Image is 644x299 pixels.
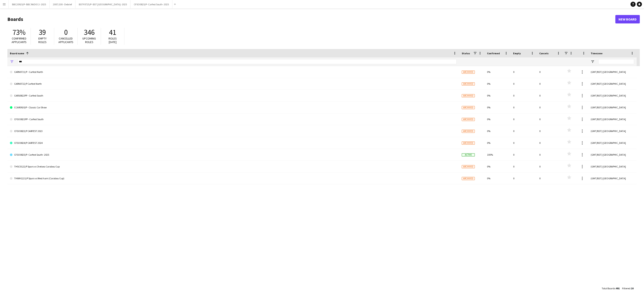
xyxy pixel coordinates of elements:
span: Roles [DATE] [109,37,117,44]
div: (GMT/BST) [GEOGRAPHIC_DATA] [588,102,637,113]
span: Archived [462,106,475,109]
a: CFSO0823/P CARFEST 2023 [10,125,457,137]
div: (GMT/BST) [GEOGRAPHIC_DATA] [588,137,637,149]
input: Timezone Filter Input [598,59,634,64]
span: Archived [462,82,475,86]
div: : [602,284,620,292]
div: 0 [537,137,563,149]
div: : [622,284,633,292]
div: 0 [511,137,537,149]
a: CARS0822PP - Carfest South [10,90,457,102]
a: CARN0722/P Carfest North [10,78,457,90]
div: 0 [537,102,563,113]
span: Archived [462,71,475,74]
span: Total Boards [602,287,615,290]
div: 0 [511,149,537,160]
div: 0 [537,66,563,78]
div: 0 [537,149,563,160]
button: CFSO0825/P- Carfest South- 2025 [130,0,172,8]
button: Open Filter Menu [10,60,14,64]
span: Upcoming roles [82,37,96,44]
div: 100% [484,149,511,160]
a: New Board [615,15,640,23]
div: (GMT/BST) [GEOGRAPHIC_DATA] [588,66,637,78]
div: 0 [511,113,537,125]
span: Board name [10,52,24,55]
span: Status [462,52,470,55]
a: CFSO0825/P- Carfest South- 2025 [10,149,457,161]
span: 39 [39,28,46,37]
span: 346 [84,28,95,37]
h1: Boards [7,16,615,22]
span: Cancelled applicants [58,37,73,44]
span: Archived [462,130,475,133]
span: 491 [616,287,620,290]
button: 2007/100 - Debrief [50,0,75,8]
a: CCAR0920/P - Classic Car Show [10,102,457,113]
a: CFSO0821PP - Carfest South [10,113,457,125]
div: 0 [537,125,563,137]
div: 0 [537,161,563,172]
span: Archived [462,141,475,145]
span: 10 [631,287,633,290]
div: 0% [484,161,511,172]
div: 0% [484,113,511,125]
div: 0 [511,161,537,172]
a: THWH1221/P Spurs vs West ham (Carabou Cup) [10,173,457,184]
span: Confirmed [487,52,500,55]
span: Filtered [622,287,630,290]
a: THSC0122/P Spurs vs Chelsea Carabou Cup [10,161,457,173]
div: 0 [511,90,537,101]
div: 0 [537,90,563,101]
a: CARN0721/P - Carfest North [10,66,457,78]
span: Timezone [591,52,602,55]
div: 0% [484,90,511,101]
div: (GMT/BST) [GEOGRAPHIC_DATA] [588,161,637,172]
button: BSTF0725/P- BST [GEOGRAPHIC_DATA]- 2025 [75,0,130,8]
span: 73% [12,28,25,37]
div: 0% [484,102,511,113]
button: BBC20925/P- BBC RADIO 2- 2025 [9,0,50,8]
div: (GMT/BST) [GEOGRAPHIC_DATA] [588,78,637,90]
div: (GMT/BST) [GEOGRAPHIC_DATA] [588,149,637,160]
div: (GMT/BST) [GEOGRAPHIC_DATA] [588,113,637,125]
span: Archived [462,94,475,97]
div: (GMT/BST) [GEOGRAPHIC_DATA] [588,173,637,184]
div: 0 [537,78,563,90]
div: 0% [484,137,511,149]
div: 0 [537,113,563,125]
div: 0% [484,173,511,184]
div: (GMT/BST) [GEOGRAPHIC_DATA] [588,125,637,137]
span: Confirmed applicants [12,37,27,44]
div: 0 [537,173,563,184]
div: 0% [484,66,511,78]
div: 0 [511,66,537,78]
div: 0 [511,125,537,137]
a: CFSO0824/P CARFEST 2024 [10,137,457,149]
span: Archived [462,118,475,121]
span: Empty [513,52,521,55]
div: 0 [511,78,537,90]
span: Archived [462,165,475,168]
button: Open Filter Menu [591,60,594,64]
span: 0 [64,28,68,37]
span: Active [462,153,475,156]
span: Cancels [539,52,549,55]
span: Archived [462,177,475,180]
div: 0 [511,102,537,113]
div: (GMT/BST) [GEOGRAPHIC_DATA] [588,90,637,101]
div: 0% [484,125,511,137]
span: Empty roles [38,37,47,44]
div: 0 [511,173,537,184]
div: 0% [484,78,511,90]
span: 41 [109,28,116,37]
input: Board name Filter Input [17,59,457,64]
